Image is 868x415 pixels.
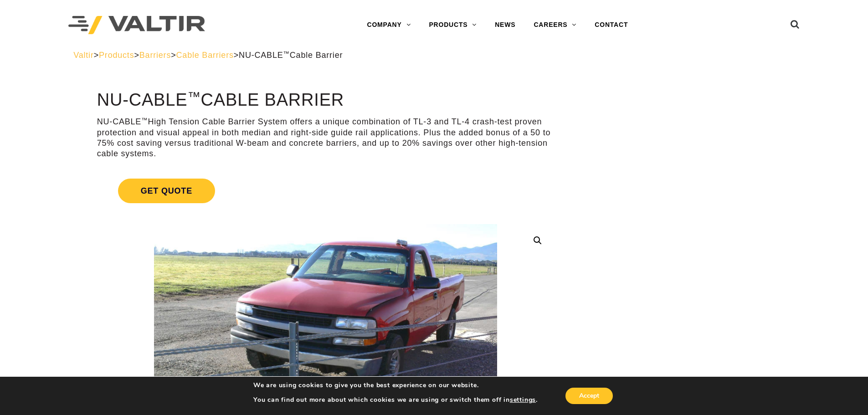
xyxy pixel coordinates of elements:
a: Products [99,51,134,60]
p: NU-CABLE High Tension Cable Barrier System offers a unique combination of TL-3 and TL-4 crash-tes... [97,117,554,159]
p: You can find out more about which cookies we are using or switch them off in . [253,396,538,404]
sup: ™ [283,50,290,57]
sup: ™ [141,117,148,123]
a: PRODUCTS [420,16,486,34]
h1: NU-CABLE Cable Barrier [97,91,554,110]
img: Valtir [68,16,205,35]
a: COMPANY [358,16,420,34]
button: Accept [565,388,613,404]
a: Get Quote [97,168,554,214]
a: Cable Barriers [176,51,234,60]
p: We are using cookies to give you the best experience on our website. [253,381,538,389]
span: NU-CABLE Cable Barrier [239,51,343,60]
sup: ™ [187,89,200,104]
a: Valtir [73,51,93,60]
button: settings [510,396,536,404]
a: NEWS [486,16,524,34]
a: Barriers [139,51,171,60]
a: CAREERS [524,16,586,34]
a: CONTACT [586,16,637,34]
div: > > > > [73,50,795,61]
span: Get Quote [118,179,215,203]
